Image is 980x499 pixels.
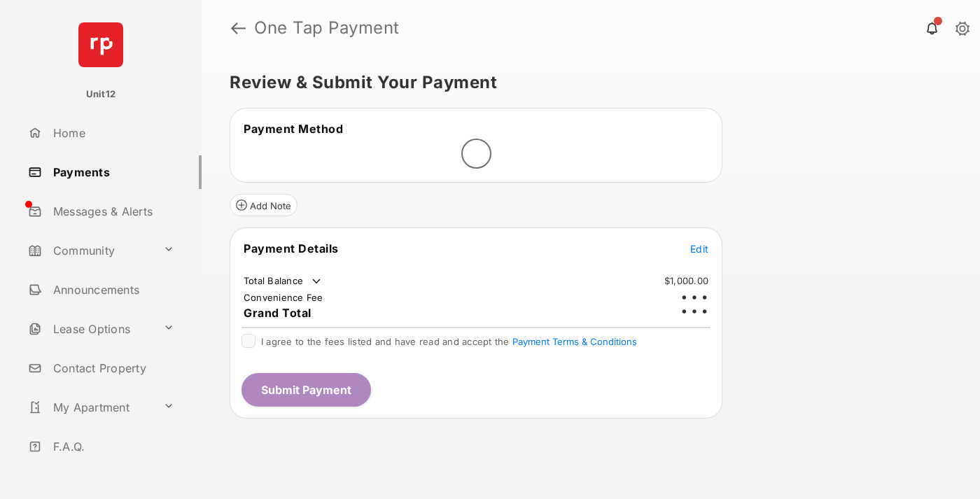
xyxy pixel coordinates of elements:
[690,243,708,255] span: Edit
[254,20,400,36] strong: One Tap Payment
[230,194,297,216] button: Add Note
[22,391,157,424] a: My Apartment
[78,22,123,67] img: svg+xml;base64,PHN2ZyB4bWxucz0iaHR0cDovL3d3dy53My5vcmcvMjAwMC9zdmciIHdpZHRoPSI2NCIgaGVpZ2h0PSI2NC...
[22,351,202,385] a: Contact Property
[22,155,202,189] a: Payments
[243,291,324,304] td: Convenience Fee
[690,241,708,255] button: Edit
[241,373,371,407] button: Submit Payment
[22,195,202,228] a: Messages & Alerts
[261,336,637,347] span: I agree to the fees listed and have read and accept the
[22,234,157,267] a: Community
[664,274,709,287] td: $1,000.00
[22,273,202,307] a: Announcements
[244,306,311,320] span: Grand Total
[243,274,323,288] td: Total Balance
[22,116,202,150] a: Home
[22,312,157,346] a: Lease Options
[230,74,941,91] h5: Review & Submit Your Payment
[22,430,202,463] a: F.A.Q.
[86,87,116,101] p: Unit12
[512,336,637,347] button: I agree to the fees listed and have read and accept the
[244,122,343,136] span: Payment Method
[244,241,339,255] span: Payment Details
